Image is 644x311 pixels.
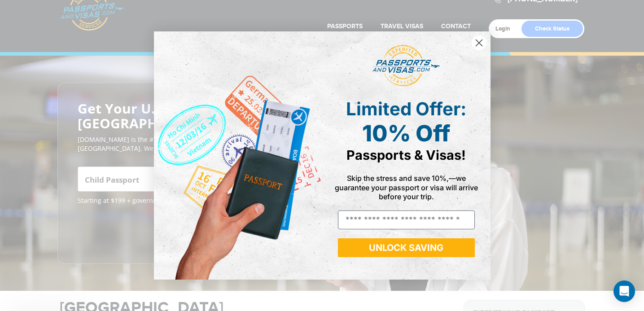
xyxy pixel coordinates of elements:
button: Close dialog [471,35,487,51]
div: Open Intercom Messenger [613,280,635,302]
span: Skip the stress and save 10%,—we guarantee your passport or visa will arrive before your trip. [335,174,478,201]
img: de9cda0d-0715-46ca-9a25-073762a91ba7.png [154,31,322,280]
span: Passports & Visas! [346,147,466,163]
img: passports and visas [372,45,440,87]
button: UNLOCK SAVING [338,238,475,257]
span: 10% Off [362,120,450,147]
span: Limited Offer: [346,98,466,120]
